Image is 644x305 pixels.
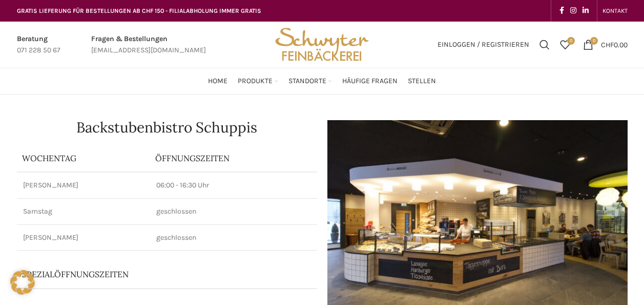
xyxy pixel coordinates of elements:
span: Einloggen / Registrieren [438,41,529,48]
span: Häufige Fragen [342,77,398,86]
p: geschlossen [156,206,311,217]
a: 0 CHF0.00 [578,34,633,55]
div: Main navigation [12,71,633,91]
p: Spezialöffnungszeiten [22,269,262,280]
p: Samstag [23,206,144,217]
div: Secondary navigation [597,1,633,21]
a: Stellen [408,71,436,91]
p: [PERSON_NAME] [23,233,144,243]
span: Standorte [288,77,326,86]
a: Linkedin social link [579,4,592,18]
bdi: 0.00 [601,40,628,49]
p: Wochentag [22,153,145,164]
p: 06:00 - 16:30 Uhr [156,180,311,190]
a: Suchen [534,34,555,55]
p: [PERSON_NAME] [23,180,144,190]
img: Bäckerei Schwyter [272,22,372,68]
a: Häufige Fragen [342,71,398,91]
span: Home [208,77,227,86]
a: Infobox link [91,33,206,56]
p: ÖFFNUNGSZEITEN [155,153,312,164]
a: Produkte [238,71,278,91]
span: KONTAKT [603,7,628,14]
a: Standorte [288,71,332,91]
a: Site logo [272,40,372,48]
a: Home [208,71,227,91]
span: 0 [590,37,598,45]
p: geschlossen [156,233,311,243]
span: CHF [601,40,614,49]
a: 0 [555,34,575,55]
a: Infobox link [17,33,60,56]
a: KONTAKT [603,1,628,21]
span: GRATIS LIEFERUNG FÜR BESTELLUNGEN AB CHF 150 - FILIALABHOLUNG IMMER GRATIS [17,7,261,14]
a: Facebook social link [556,4,567,18]
div: Meine Wunschliste [555,34,575,55]
span: Produkte [238,77,273,86]
h1: Backstubenbistro Schuppis [17,120,317,135]
a: Einloggen / Registrieren [432,34,534,55]
a: Instagram social link [567,4,579,18]
span: 0 [567,37,575,45]
span: Stellen [408,77,436,86]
